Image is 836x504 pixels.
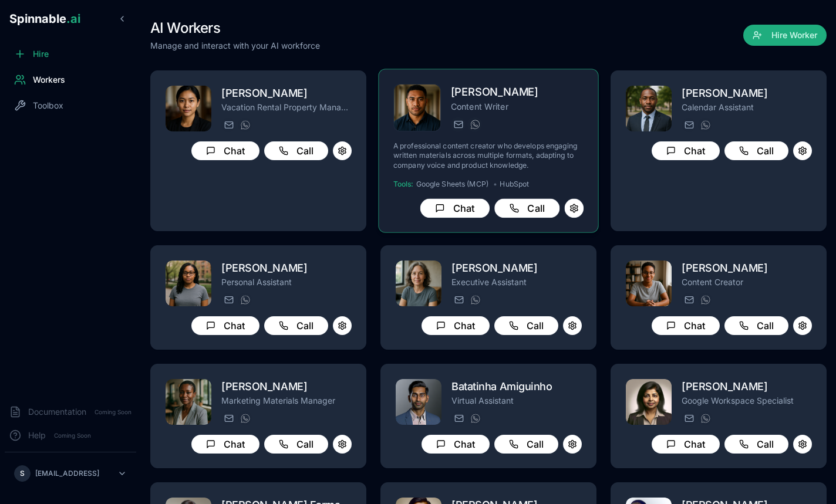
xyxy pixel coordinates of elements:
[701,120,710,130] img: WhatsApp
[467,117,481,131] button: WhatsApp
[393,141,584,170] p: A professional content creator who develops engaging written materials across multiple formats, a...
[682,260,812,276] h2: [PERSON_NAME]
[33,48,49,60] span: Hire
[451,100,584,112] p: Content Writer
[743,25,827,46] button: Hire Worker
[191,141,259,160] button: Chat
[221,293,235,307] button: Send email to martha.reynolds@getspinnable.ai
[682,293,696,307] button: Send email to rachel.morgan@getspinnable.ai
[394,84,441,131] img: Axel Tanaka
[682,85,812,102] h2: [PERSON_NAME]
[494,199,559,218] button: Call
[221,260,352,276] h2: [PERSON_NAME]
[724,316,788,335] button: Call
[451,260,582,276] h2: [PERSON_NAME]
[35,469,99,478] p: [EMAIL_ADDRESS]
[468,411,482,425] button: WhatsApp
[626,379,672,425] img: Emily Parker
[91,407,135,418] span: Coming Soon
[451,395,582,407] p: Virtual Assistant
[701,414,710,423] img: WhatsApp
[493,180,497,189] span: •
[221,411,235,425] button: Send email to olivia.bennett@getspinnable.ai
[238,293,252,307] button: WhatsApp
[238,411,252,425] button: WhatsApp
[221,395,352,407] p: Marketing Materials Manager
[682,378,812,395] h2: [PERSON_NAME]
[451,411,466,425] button: Send email to batatinha.amiguinho@getspinnable.ai
[221,378,352,395] h2: [PERSON_NAME]
[724,435,788,454] button: Call
[396,261,441,306] img: Victoria Blackwood
[20,469,25,478] span: S
[652,316,720,335] button: Chat
[221,85,352,102] h2: [PERSON_NAME]
[166,86,211,131] img: Anh Naing
[241,414,250,423] img: WhatsApp
[166,261,211,306] img: Martha Reynolds
[494,435,558,454] button: Call
[238,118,252,132] button: WhatsApp
[468,293,482,307] button: WhatsApp
[33,74,65,86] span: Workers
[471,295,480,305] img: WhatsApp
[66,12,80,26] span: .ai
[451,84,584,101] h2: [PERSON_NAME]
[494,316,558,335] button: Call
[221,118,235,132] button: Send email to anh.naing@getspinnable.ai
[221,102,352,113] p: Vacation Rental Property Manager
[264,316,328,335] button: Call
[166,379,211,425] img: Olivia Bennett
[28,406,86,418] span: Documentation
[396,379,441,425] img: Batatinha Amiguinho
[420,199,490,218] button: Chat
[422,435,490,454] button: Chat
[393,180,414,189] span: Tools:
[701,295,710,305] img: WhatsApp
[451,378,582,395] h2: Batatinha Amiguinho
[451,276,582,288] p: Executive Assistant
[682,276,812,288] p: Content Creator
[470,120,480,129] img: WhatsApp
[682,118,696,132] button: Send email to deandre_johnson@getspinnable.ai
[422,316,490,335] button: Chat
[150,19,320,38] h1: AI Workers
[416,180,488,189] span: Google Sheets (MCP)
[626,86,672,131] img: DeAndre Johnson
[724,141,788,160] button: Call
[33,100,63,111] span: Toolbox
[50,430,95,441] span: Coming Soon
[241,120,250,130] img: WhatsApp
[682,411,696,425] button: Send email to emily.parker@getspinnable.ai
[9,12,80,26] span: Spinnable
[471,414,480,423] img: WhatsApp
[682,395,812,407] p: Google Workspace Specialist
[28,429,46,441] span: Help
[451,293,466,307] button: Send email to victoria.blackwood@getspinnable.ai
[241,295,250,305] img: WhatsApp
[9,462,132,485] button: S[EMAIL_ADDRESS]
[451,117,465,131] button: Send email to axel.tanaka@getspinnable.ai
[698,118,712,132] button: WhatsApp
[264,435,328,454] button: Call
[191,316,259,335] button: Chat
[743,31,827,42] a: Hire Worker
[652,435,720,454] button: Chat
[500,180,529,189] span: HubSpot
[264,141,328,160] button: Call
[682,102,812,113] p: Calendar Assistant
[652,141,720,160] button: Chat
[191,435,259,454] button: Chat
[698,293,712,307] button: WhatsApp
[221,276,352,288] p: Personal Assistant
[626,261,672,306] img: Rachel Morgan
[150,40,320,52] p: Manage and interact with your AI workforce
[698,411,712,425] button: WhatsApp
